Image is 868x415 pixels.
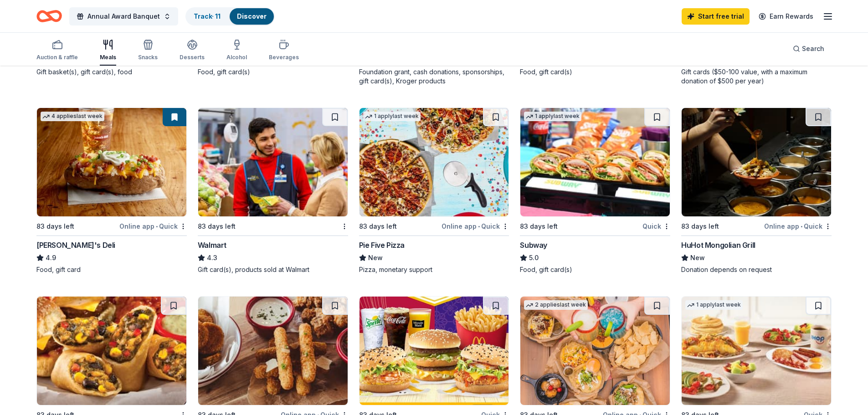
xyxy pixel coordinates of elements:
div: [PERSON_NAME]'s Deli [36,240,115,251]
div: HuHot Mongolian Grill [681,240,755,251]
button: Search [786,40,832,58]
span: 4.9 [46,252,56,263]
img: Image for McDonald's [360,297,509,405]
div: 83 days left [359,221,397,232]
button: Meals [100,36,116,66]
button: Snacks [138,36,158,66]
span: • [801,223,802,230]
div: 4 applies last week [41,112,104,121]
div: Donation depends on request [681,265,832,274]
div: 1 apply last week [685,300,743,310]
div: Food, gift card(s) [198,67,348,77]
button: Track· 11Discover [185,7,275,26]
a: Track· 11 [194,12,221,20]
img: Image for Jason's Deli [37,108,186,216]
img: Image for Subway [520,108,670,216]
div: Alcohol [226,54,247,61]
div: Pie Five Pizza [359,240,405,251]
div: Online app Quick [442,220,509,232]
div: Online app Quick [764,220,832,232]
div: Quick [642,220,670,232]
img: Image for Old Chicago Pizza & Taproom [198,297,348,405]
button: Beverages [269,36,299,66]
a: Earn Rewards [753,8,819,25]
img: Image for IHOP [682,297,831,405]
span: Search [802,43,824,54]
div: Subway [520,240,547,251]
div: Beverages [269,54,299,61]
img: Image for HuHot Mongolian Grill [682,108,831,216]
span: 5.0 [529,252,539,263]
a: Start free trial [682,8,750,25]
div: 1 apply last week [363,112,421,121]
a: Image for HuHot Mongolian Grill83 days leftOnline app•QuickHuHot Mongolian GrillNewDonation depen... [681,108,832,274]
img: Image for Chili's [37,297,186,405]
div: 83 days left [36,221,74,232]
div: Food, gift card(s) [520,265,670,274]
div: 83 days left [198,221,236,232]
img: Image for Walmart [198,108,348,216]
a: Image for Subway1 applylast week83 days leftQuickSubway5.0Food, gift card(s) [520,108,670,274]
a: Image for Walmart83 days leftWalmart4.3Gift card(s), products sold at Walmart [198,108,348,274]
span: • [156,223,158,230]
div: 1 apply last week [524,112,581,121]
span: New [690,252,705,263]
div: Auction & raffle [36,54,78,61]
button: Desserts [180,36,205,66]
button: Annual Award Banquet [69,7,178,26]
a: Image for Jason's Deli4 applieslast week83 days leftOnline app•Quick[PERSON_NAME]'s Deli4.9Food, ... [36,108,187,274]
div: Gift cards ($50-100 value, with a maximum donation of $500 per year) [681,67,832,86]
div: 83 days left [520,221,558,232]
a: Discover [237,12,267,20]
div: Online app Quick [119,220,187,232]
img: Image for Pie Five Pizza [360,108,509,216]
div: Walmart [198,240,226,251]
a: Image for Pie Five Pizza1 applylast week83 days leftOnline app•QuickPie Five PizzaNewPizza, monet... [359,108,509,274]
div: Food, gift card [36,265,187,274]
button: Alcohol [226,36,247,66]
span: 4.3 [207,252,217,263]
div: Meals [100,54,116,61]
div: Desserts [180,54,205,61]
div: Snacks [138,54,158,61]
div: Gift basket(s), gift card(s), food [36,67,187,77]
div: Food, gift card(s) [520,67,670,77]
img: Image for Torchy's Tacos [520,297,670,405]
span: Annual Award Banquet [87,11,160,22]
a: Home [36,5,62,27]
div: Pizza, monetary support [359,265,509,274]
button: Auction & raffle [36,36,78,66]
div: 2 applies last week [524,300,588,310]
span: • [478,223,480,230]
div: Gift card(s), products sold at Walmart [198,265,348,274]
div: 83 days left [681,221,719,232]
span: New [368,252,383,263]
div: Foundation grant, cash donations, sponsorships, gift card(s), Kroger products [359,67,509,86]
